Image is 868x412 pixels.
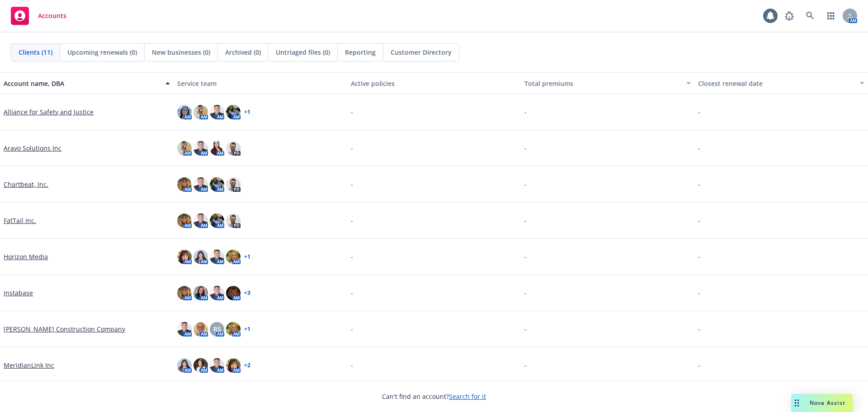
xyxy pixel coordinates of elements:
img: photo [193,286,208,300]
img: photo [177,213,192,228]
span: Archived (0) [225,47,261,57]
span: - [524,288,527,298]
img: photo [193,213,208,228]
img: photo [177,358,192,373]
a: Search for it [449,392,486,401]
span: - [698,180,700,189]
img: photo [210,250,224,264]
span: Nova Assist [810,399,845,407]
img: photo [226,141,241,156]
span: - [351,324,353,334]
span: - [698,107,700,117]
div: Service team [177,79,344,88]
span: - [351,252,353,261]
div: Account name, DBA [4,79,160,88]
img: photo [210,141,224,156]
img: photo [177,105,192,119]
div: Closest renewal date [698,79,854,88]
img: photo [193,105,208,119]
button: Total premiums [521,72,694,94]
img: photo [193,322,208,336]
a: [PERSON_NAME] Construction Company [4,324,125,334]
img: photo [210,358,224,373]
a: MeridianLink Inc [4,360,54,370]
a: Aravo Solutions Inc [4,143,61,153]
img: photo [193,250,208,264]
img: photo [226,213,241,228]
img: photo [226,177,241,192]
span: - [698,324,700,334]
span: - [524,360,527,370]
img: photo [193,141,208,156]
a: Chartbeat, Inc. [4,180,48,189]
img: photo [226,358,241,373]
span: - [524,216,527,225]
a: Accounts [7,3,70,28]
span: Untriaged files (0) [276,47,330,57]
a: + 1 [244,254,250,260]
a: Instabase [4,288,33,298]
span: - [351,288,353,298]
span: Accounts [38,12,66,19]
span: - [351,360,353,370]
span: - [524,180,527,189]
a: Search [801,7,819,25]
span: - [524,107,527,117]
a: FatTail Inc. [4,216,36,225]
div: Active policies [351,79,517,88]
img: photo [193,177,208,192]
button: Service team [174,72,347,94]
img: photo [210,286,224,300]
img: photo [226,322,241,336]
a: + 2 [244,363,250,368]
img: photo [226,286,241,300]
img: photo [210,105,224,119]
img: photo [210,213,224,228]
span: - [351,180,353,189]
span: - [351,107,353,117]
span: - [698,252,700,261]
span: Clients (11) [19,47,52,57]
span: - [698,360,700,370]
img: photo [193,358,208,373]
a: Report a Bug [780,7,798,25]
span: - [351,216,353,225]
span: Reporting [345,47,376,57]
span: - [698,143,700,153]
img: photo [226,105,241,119]
span: RS [213,324,221,334]
a: Horizon Media [4,252,48,261]
img: photo [177,141,192,156]
a: + 1 [244,327,250,332]
span: - [524,252,527,261]
span: Can't find an account? [382,392,486,401]
button: Nova Assist [791,394,853,412]
a: Alliance for Safety and Justice [4,107,94,117]
span: New businesses (0) [152,47,210,57]
img: photo [177,322,192,336]
a: + 1 [244,109,250,115]
span: Customer Directory [391,47,452,57]
div: Drag to move [791,394,802,412]
span: Upcoming renewals (0) [67,47,137,57]
img: photo [177,177,192,192]
img: photo [177,286,192,300]
span: - [524,324,527,334]
img: photo [210,177,224,192]
span: - [524,143,527,153]
img: photo [226,250,241,264]
span: - [698,216,700,225]
a: Switch app [822,7,840,25]
div: Total premiums [524,79,681,88]
span: - [698,288,700,298]
button: Closest renewal date [694,72,868,94]
button: Active policies [347,72,521,94]
a: + 3 [244,290,250,296]
span: - [351,143,353,153]
img: photo [177,250,192,264]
